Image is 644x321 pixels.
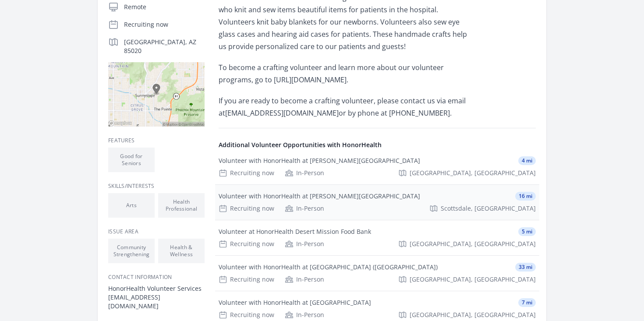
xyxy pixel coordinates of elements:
[518,298,536,307] span: 7 mi
[158,239,205,263] li: Health & Wellness
[124,20,205,29] p: Recruiting now
[215,220,539,255] a: Volunteer at HonorHealth Desert Mission Food Bank 5 mi Recruiting now In-Person [GEOGRAPHIC_DATA]...
[219,95,475,119] p: If you are ready to become a crafting volunteer, please contact us via email at [EMAIL_ADDRESS][D...
[219,141,536,149] h4: Additional Volunteer Opportunities with HonorHealth
[219,227,371,236] div: Volunteer at HonorHealth Desert Mission Food Bank
[215,149,539,184] a: Volunteer with HonorHealth at [PERSON_NAME][GEOGRAPHIC_DATA] 4 mi Recruiting now In-Person [GEOGR...
[219,298,371,307] div: Volunteer with HonorHealth at [GEOGRAPHIC_DATA]
[219,169,274,177] div: Recruiting now
[441,204,536,213] span: Scottsdale, [GEOGRAPHIC_DATA]
[410,275,536,284] span: [GEOGRAPHIC_DATA], [GEOGRAPHIC_DATA]
[285,310,324,319] div: In-Person
[108,148,155,172] li: Good for Seniors
[108,274,205,281] h3: Contact Information
[219,61,475,86] p: To become a crafting volunteer and learn more about our volunteer programs, go to [URL][DOMAIN_NA...
[518,227,536,236] span: 5 mi
[215,256,539,291] a: Volunteer with HonorHealth at [GEOGRAPHIC_DATA] ([GEOGRAPHIC_DATA]) 33 mi Recruiting now In-Perso...
[108,228,205,235] h3: Issue area
[219,310,274,319] div: Recruiting now
[108,137,205,144] h3: Features
[285,204,324,213] div: In-Person
[410,310,536,319] span: [GEOGRAPHIC_DATA], [GEOGRAPHIC_DATA]
[515,263,536,272] span: 33 mi
[285,169,324,177] div: In-Person
[108,193,155,218] li: Arts
[219,156,420,165] div: Volunteer with HonorHealth at [PERSON_NAME][GEOGRAPHIC_DATA]
[158,193,205,218] li: Health Professional
[108,293,205,310] dd: [EMAIL_ADDRESS][DOMAIN_NAME]
[124,38,205,55] p: [GEOGRAPHIC_DATA], AZ 85020
[285,240,324,248] div: In-Person
[219,240,274,248] div: Recruiting now
[219,192,420,201] div: Volunteer with HonorHealth at [PERSON_NAME][GEOGRAPHIC_DATA]
[124,3,205,11] p: Remote
[410,240,536,248] span: [GEOGRAPHIC_DATA], [GEOGRAPHIC_DATA]
[108,239,155,263] li: Community Strengthening
[219,204,274,213] div: Recruiting now
[219,263,438,272] div: Volunteer with HonorHealth at [GEOGRAPHIC_DATA] ([GEOGRAPHIC_DATA])
[215,185,539,220] a: Volunteer with HonorHealth at [PERSON_NAME][GEOGRAPHIC_DATA] 16 mi Recruiting now In-Person Scott...
[515,192,536,201] span: 16 mi
[108,284,205,293] dt: HonorHealth Volunteer Services
[108,62,205,127] img: Map
[285,275,324,284] div: In-Person
[219,275,274,284] div: Recruiting now
[108,183,205,190] h3: Skills/Interests
[518,156,536,165] span: 4 mi
[410,169,536,177] span: [GEOGRAPHIC_DATA], [GEOGRAPHIC_DATA]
